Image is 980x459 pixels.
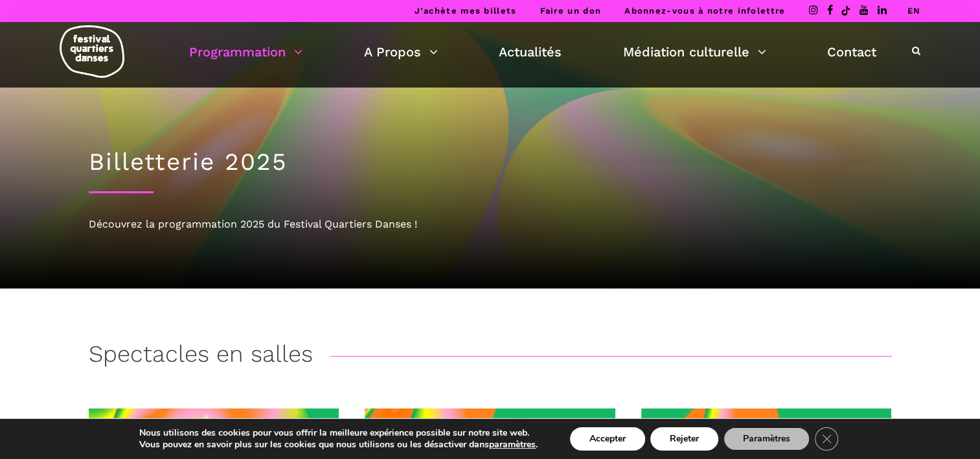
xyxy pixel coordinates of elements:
p: Nous utilisons des cookies pour vous offrir la meilleure expérience possible sur notre site web. [139,427,538,439]
h1: Billetterie 2025 [89,148,892,176]
button: Rejeter [650,427,718,451]
a: Programmation [189,41,302,63]
div: Découvrez la programmation 2025 du Festival Quartiers Danses ! [89,216,892,233]
a: Actualités [499,41,562,63]
a: J’achète mes billets [414,6,516,16]
a: Faire un don [540,6,601,16]
button: Paramètres [724,427,810,451]
a: Contact [827,41,876,63]
button: paramètres [489,439,536,451]
a: EN [907,6,920,16]
a: A Propos [364,41,438,63]
p: Vous pouvez en savoir plus sur les cookies que nous utilisons ou les désactiver dans . [139,439,538,451]
a: Abonnez-vous à notre infolettre [624,6,785,16]
button: Close GDPR Cookie Banner [815,427,838,451]
button: Accepter [570,427,645,451]
h3: Spectacles en salles [89,340,313,373]
img: logo-fqd-med [60,25,124,78]
a: Médiation culturelle [623,41,766,63]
